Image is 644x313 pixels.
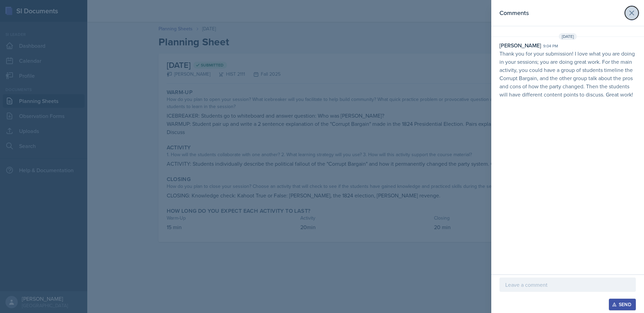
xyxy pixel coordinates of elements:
button: Send [609,299,636,310]
div: Send [613,302,631,307]
div: [PERSON_NAME] [499,41,541,49]
div: 9:04 pm [543,43,558,49]
p: Thank you for your submission! I love what you are doing in your sessions; you are doing great wo... [499,49,636,99]
h2: Comments [499,8,529,18]
span: [DATE] [559,33,577,40]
